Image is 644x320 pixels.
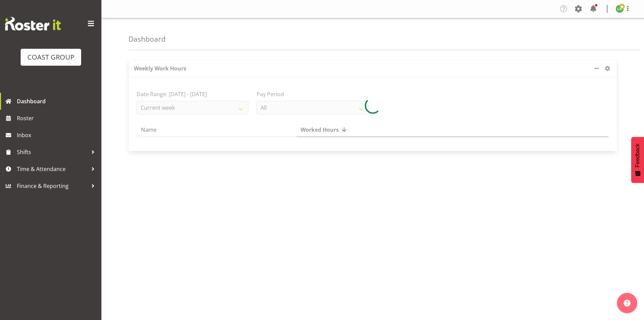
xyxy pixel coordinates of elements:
img: Rosterit website logo [5,17,61,30]
span: Roster [17,113,98,123]
div: COAST GROUP [27,52,74,62]
img: lu-budden8051.jpg [616,5,624,13]
span: Finance & Reporting [17,181,88,191]
span: Feedback [635,144,641,167]
img: help-xxl-2.png [624,300,630,306]
span: Inbox [17,130,98,140]
button: Feedback - Show survey [631,137,644,183]
h4: Dashboard [128,35,166,43]
span: Time & Attendance [17,164,88,174]
span: Dashboard [17,96,98,106]
span: Shifts [17,147,88,157]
